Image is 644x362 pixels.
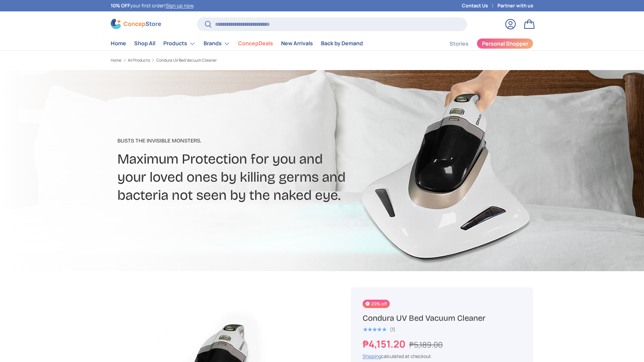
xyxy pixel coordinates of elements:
[111,58,121,62] a: Home
[204,37,230,50] a: Brands
[166,2,193,9] a: Sign up now
[156,58,217,62] a: Condura UV Bed Vacuum Cleaner
[128,58,150,62] a: All Products
[117,137,375,145] p: Busts The Invisible Monsters​.
[111,2,130,9] strong: 10% OFF
[363,337,407,351] strong: ₱4,151.20
[363,353,522,360] div: calculated at checkout.
[390,327,395,332] div: (1)
[363,326,386,333] div: 5.0 out of 5.0 stars
[159,37,200,50] summary: Products
[111,37,363,50] nav: Primary
[111,19,161,29] img: ConcepStore
[111,57,335,63] nav: Breadcrumbs
[433,37,533,50] nav: Secondary
[238,37,273,50] a: ConcepDeals
[200,37,234,50] summary: Brands
[111,2,195,9] p: your first order! .
[321,37,363,50] a: Back by Demand
[363,326,386,333] span: ★★★★★
[363,300,390,308] span: 20% off
[482,41,528,46] span: Personal Shopper
[134,37,155,50] a: Shop All
[363,313,522,323] h1: Condura UV Bed Vacuum Cleaner
[497,2,533,9] a: Partner with us
[111,37,126,50] a: Home
[117,150,375,204] h2: Maximum Protection for you and your loved ones by killing germs and bacteria not seen by the nake...
[281,37,313,50] a: New Arrivals
[409,339,443,350] s: ₱5,189.00
[449,37,469,50] a: Stories
[163,37,196,50] a: Products
[462,2,497,9] a: Contact Us
[363,325,395,333] a: 5.0 out of 5.0 stars (1)
[363,353,381,359] a: Shipping
[477,38,533,49] a: Personal Shopper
